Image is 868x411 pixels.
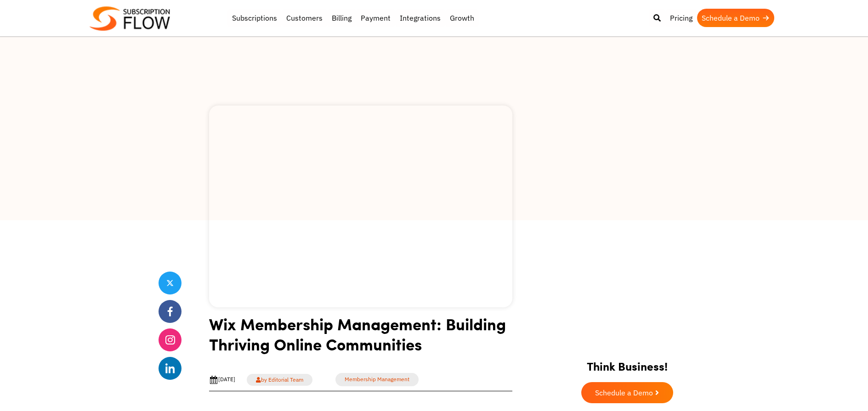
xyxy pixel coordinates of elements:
[209,106,512,307] img: Wix Membership Management
[445,9,479,27] a: Growth
[209,375,235,384] div: [DATE]
[282,9,327,27] a: Customers
[209,314,512,361] h1: Wix Membership Management: Building Thriving Online Communities
[247,374,312,386] a: by Editorial Team
[595,389,653,396] span: Schedule a Demo
[545,348,710,378] h2: Think Business!
[227,9,282,27] a: Subscriptions
[561,266,693,345] img: intro video
[335,373,419,386] a: Membership Management
[90,6,170,31] img: Subscriptionflow
[665,9,697,27] a: Pricing
[697,9,774,27] a: Schedule a Demo
[327,9,356,27] a: Billing
[581,382,673,403] a: Schedule a Demo
[356,9,395,27] a: Payment
[395,9,445,27] a: Integrations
